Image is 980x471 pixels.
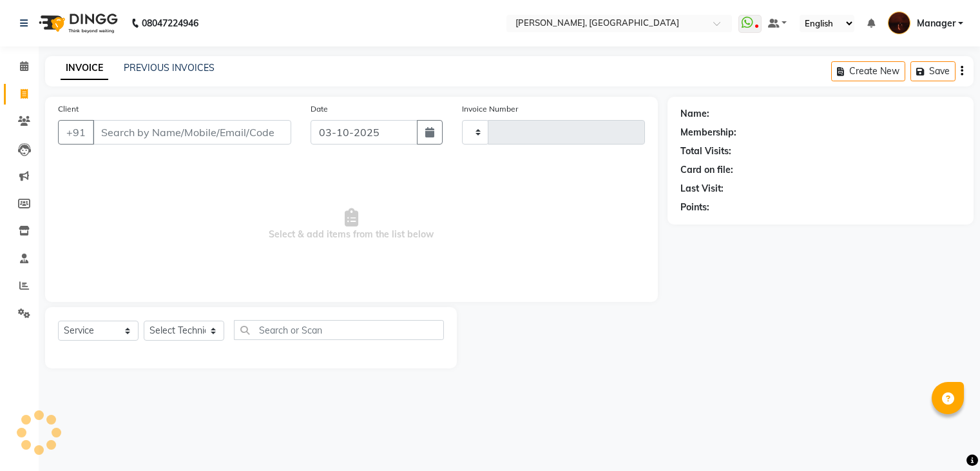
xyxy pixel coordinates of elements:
[462,103,518,115] label: Invoice Number
[58,160,645,289] span: Select & add items from the list below
[58,103,79,115] label: Client
[680,107,709,121] div: Name:
[93,120,291,145] input: Search by Name/Mobile/Email/Code
[910,61,956,81] button: Save
[234,320,444,340] input: Search or Scan
[680,163,733,177] div: Card on file:
[680,145,731,158] div: Total Visits:
[888,12,910,34] img: Manager
[680,182,724,195] div: Last Visit:
[831,61,905,81] button: Create New
[142,5,198,41] b: 08047224946
[311,103,328,115] label: Date
[926,419,967,458] iframe: chat widget
[33,5,121,41] img: logo
[61,57,108,80] a: INVOICE
[680,126,736,139] div: Membership:
[124,62,215,74] a: PREVIOUS INVOICES
[680,201,709,214] div: Points:
[917,17,956,30] span: Manager
[58,120,94,145] button: +91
